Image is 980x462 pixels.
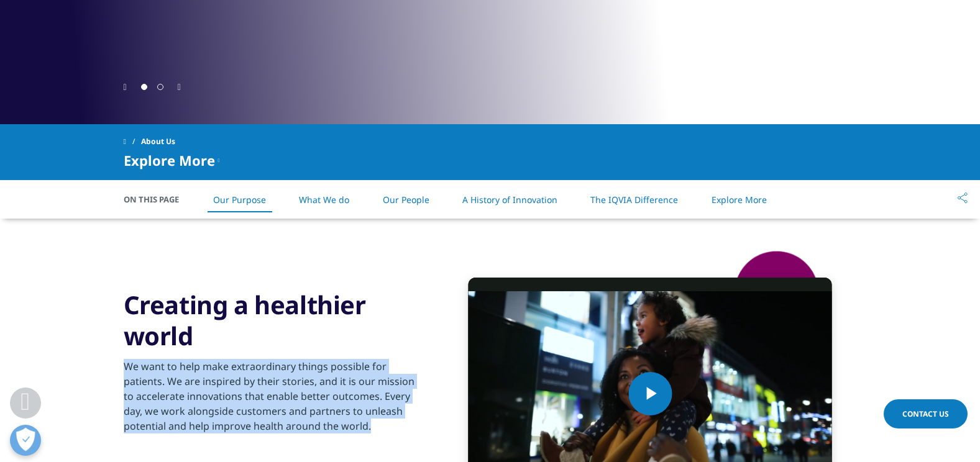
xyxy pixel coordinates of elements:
[712,194,767,206] a: Explore More
[157,84,163,90] span: Go to slide 2
[124,193,192,206] span: On This Page
[10,425,41,456] button: Open Preferences
[213,194,266,206] a: Our Purpose
[141,84,147,90] span: Go to slide 1
[124,153,215,168] span: Explore More
[628,372,672,415] button: Play Video
[141,130,175,153] span: About Us
[902,409,949,419] span: Contact Us
[178,81,181,93] div: Next slide
[124,289,425,351] h3: Creating a healthier world
[124,81,127,93] div: Previous slide
[124,359,425,441] p: We want to help make extraordinary things possible for patients. We are inspired by their stories...
[884,399,968,428] a: Contact Us
[299,194,349,206] a: What We do
[590,194,678,206] a: The IQVIA Difference
[383,194,429,206] a: Our People
[462,194,557,206] a: A History of Innovation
